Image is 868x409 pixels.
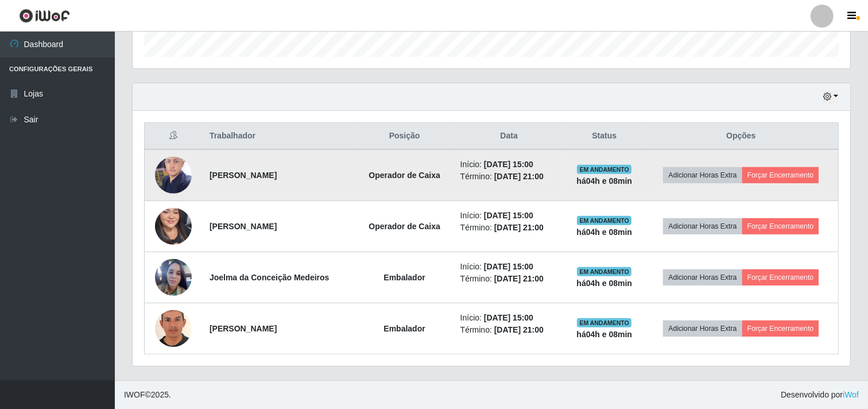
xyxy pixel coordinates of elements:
strong: Operador de Caixa [369,171,440,180]
button: Forçar Encerramento [742,269,819,285]
strong: há 04 h e 08 min [576,227,632,237]
strong: [PERSON_NAME] [210,171,277,180]
li: Início: [460,261,558,273]
strong: Operador de Caixa [369,222,440,231]
span: IWOF [124,390,145,399]
button: Forçar Encerramento [742,218,819,234]
span: EM ANDAMENTO [577,267,631,276]
th: Opções [644,123,839,150]
li: Término: [460,222,558,234]
button: Adicionar Horas Extra [663,218,742,234]
li: Término: [460,324,558,336]
li: Término: [460,273,558,285]
li: Término: [460,171,558,183]
th: Trabalhador [203,123,356,150]
th: Status [565,123,644,150]
strong: há 04 h e 08 min [576,330,632,339]
img: 1672860829708.jpeg [155,151,192,199]
img: CoreUI Logo [19,9,70,23]
a: iWof [843,390,859,399]
img: 1753979789562.jpeg [155,302,192,356]
button: Forçar Encerramento [742,321,819,337]
time: [DATE] 15:00 [484,211,533,220]
strong: [PERSON_NAME] [210,324,277,333]
th: Posição [355,123,453,150]
span: © 2025 . [124,389,171,401]
time: [DATE] 21:00 [494,325,544,334]
button: Forçar Encerramento [742,167,819,183]
img: 1750900029799.jpeg [155,187,192,266]
time: [DATE] 15:00 [484,313,533,322]
strong: Embalador [383,273,425,282]
strong: Joelma da Conceição Medeiros [210,273,330,282]
li: Início: [460,210,558,222]
button: Adicionar Horas Extra [663,321,742,337]
time: [DATE] 15:00 [484,160,533,169]
span: Desenvolvido por [781,389,859,401]
time: [DATE] 15:00 [484,262,533,271]
li: Início: [460,159,558,171]
span: EM ANDAMENTO [577,165,631,174]
button: Adicionar Horas Extra [663,269,742,285]
button: Adicionar Horas Extra [663,167,742,183]
strong: Embalador [383,324,425,333]
li: Início: [460,312,558,324]
time: [DATE] 21:00 [494,274,544,283]
time: [DATE] 21:00 [494,223,544,232]
strong: há 04 h e 08 min [576,279,632,288]
th: Data [454,123,565,150]
strong: há 04 h e 08 min [576,176,632,186]
time: [DATE] 21:00 [494,172,544,181]
span: EM ANDAMENTO [577,318,631,327]
img: 1754014885727.jpeg [155,253,192,302]
strong: [PERSON_NAME] [210,222,277,231]
span: EM ANDAMENTO [577,216,631,225]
